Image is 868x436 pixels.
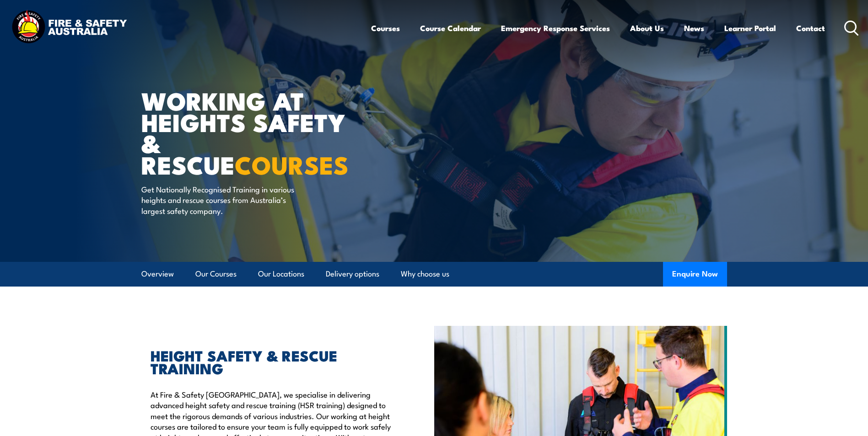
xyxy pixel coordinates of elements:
[371,16,400,40] a: Courses
[141,184,308,216] p: Get Nationally Recognised Training in various heights and rescue courses from Australia’s largest...
[630,16,664,40] a: About Us
[401,262,449,286] a: Why choose us
[501,16,610,40] a: Emergency Response Services
[235,145,349,183] strong: COURSES
[684,16,704,40] a: News
[151,349,392,374] h2: HEIGHT SAFETY & RESCUE TRAINING
[141,90,367,175] h1: WORKING AT HEIGHTS SAFETY & RESCUE
[420,16,481,40] a: Course Calendar
[724,16,776,40] a: Learner Portal
[141,262,174,286] a: Overview
[195,262,237,286] a: Our Courses
[326,262,379,286] a: Delivery options
[796,16,825,40] a: Contact
[258,262,304,286] a: Our Locations
[663,262,727,287] button: Enquire Now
